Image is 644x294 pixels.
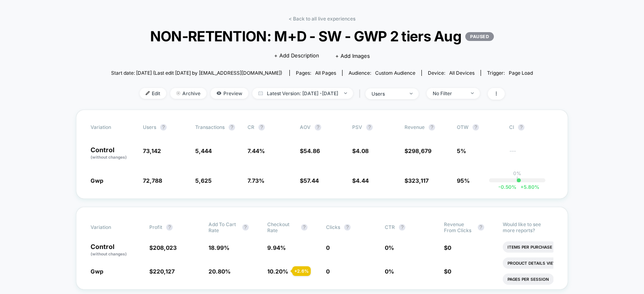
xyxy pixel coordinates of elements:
[229,124,235,131] button: ?
[335,53,370,59] span: + Add Images
[91,155,127,159] span: (without changes)
[91,243,141,257] p: Control
[433,90,465,96] div: No Filter
[248,177,264,184] span: 7.73 %
[303,177,319,184] span: 57.44
[208,268,231,275] span: 20.80 %
[258,91,263,95] img: calendar
[143,147,161,154] span: 73,142
[457,147,466,154] span: 5%
[448,268,451,275] span: 0
[372,91,404,97] div: users
[153,268,175,275] span: 220,127
[195,147,212,154] span: 5,444
[444,221,474,233] span: Revenue From Clicks
[208,221,238,233] span: Add To Cart Rate
[300,124,311,130] span: AOV
[503,221,553,233] p: Would like to see more reports?
[248,124,254,130] span: CR
[267,221,297,233] span: Checkout Rate
[366,124,373,131] button: ?
[91,221,135,233] span: Variation
[326,268,330,275] span: 0
[356,147,369,154] span: 4.08
[300,147,320,154] span: $
[170,88,206,99] span: Archive
[166,224,173,231] button: ?
[146,91,150,95] img: edit
[326,224,340,230] span: Clicks
[195,124,225,130] span: Transactions
[326,244,330,251] span: 0
[248,147,265,154] span: 7.44 %
[478,224,484,231] button: ?
[405,177,429,184] span: $
[91,124,135,131] span: Variation
[91,268,103,275] span: Gwp
[375,70,415,76] span: Custom Audience
[405,124,425,130] span: Revenue
[349,70,415,76] div: Audience:
[301,224,308,231] button: ?
[274,52,319,60] span: + Add Description
[444,244,451,251] span: $
[195,177,212,184] span: 5,625
[487,70,533,76] div: Trigger:
[385,224,395,230] span: CTR
[352,124,362,130] span: PSV
[111,70,282,76] span: Start date: [DATE] (Last edit [DATE] by [EMAIL_ADDRESS][DOMAIN_NAME])
[405,147,431,154] span: $
[258,124,265,131] button: ?
[421,70,481,76] span: Device:
[449,70,475,76] span: all devices
[149,268,175,275] span: $
[448,244,451,251] span: 0
[509,70,533,76] span: Page Load
[315,70,336,76] span: all pages
[252,88,353,99] span: Latest Version: [DATE] - [DATE]
[518,124,524,131] button: ?
[91,251,127,256] span: (without changes)
[520,184,524,190] span: +
[408,147,431,154] span: 298,679
[457,177,470,184] span: 95%
[132,28,512,45] span: NON-RETENTION: M+D - SW - GWP 2 tiers Aug
[408,177,429,184] span: 323,117
[471,92,474,94] img: end
[143,124,156,130] span: users
[208,244,229,251] span: 18.99 %
[242,224,249,231] button: ?
[352,177,369,184] span: $
[509,149,553,160] span: ---
[160,124,167,131] button: ?
[143,177,162,184] span: 72,788
[356,177,369,184] span: 4.44
[91,147,135,160] p: Control
[303,147,320,154] span: 54.86
[296,70,336,76] div: Pages:
[513,170,521,176] p: 0%
[344,224,351,231] button: ?
[399,224,405,231] button: ?
[149,244,177,251] span: $
[176,91,180,95] img: end
[457,124,501,131] span: OTW
[498,184,516,190] span: -0.50 %
[292,266,311,276] div: + 2.6 %
[503,274,554,285] li: Pages Per Session
[315,124,321,131] button: ?
[385,244,394,251] span: 0 %
[503,241,557,253] li: Items Per Purchase
[352,147,369,154] span: $
[503,257,576,269] li: Product Details Views Rate
[410,93,413,94] img: end
[429,124,435,131] button: ?
[267,244,286,251] span: 9.94 %
[516,176,518,182] p: |
[91,177,103,184] span: Gwp
[267,268,288,275] span: 10.20 %
[289,16,355,22] a: < Back to all live experiences
[149,224,162,230] span: Profit
[516,184,539,190] span: 5.80 %
[385,268,394,275] span: 0 %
